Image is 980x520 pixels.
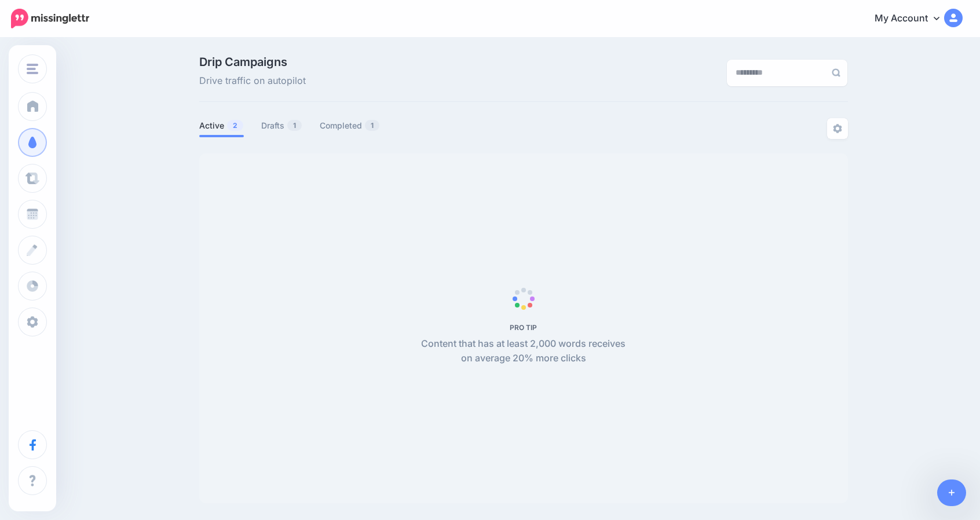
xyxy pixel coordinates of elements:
span: 2 [227,120,243,131]
img: Missinglettr [11,9,89,28]
img: search-grey-6.png [832,68,840,77]
h5: PRO TIP [415,323,632,332]
a: Completed1 [320,119,380,133]
span: Drip Campaigns [199,56,306,68]
a: My Account [863,5,963,33]
img: menu.png [27,64,38,74]
span: 1 [287,120,302,131]
span: 1 [365,120,379,131]
p: Content that has at least 2,000 words receives on average 20% more clicks [415,336,632,367]
a: Active2 [199,119,244,133]
img: settings-grey.png [833,124,842,133]
span: Drive traffic on autopilot [199,74,306,89]
a: Drafts1 [261,119,302,133]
